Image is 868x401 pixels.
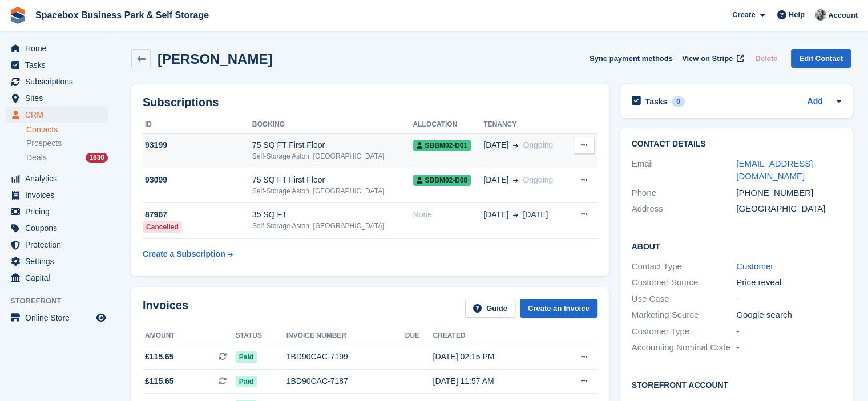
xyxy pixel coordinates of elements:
[736,261,773,271] a: Customer
[158,51,272,67] h2: [PERSON_NAME]
[6,187,108,203] a: menu
[26,138,62,149] span: Prospects
[632,276,737,289] div: Customer Source
[736,309,841,322] div: Google search
[632,187,737,200] div: Phone
[145,351,174,363] span: £115.65
[9,7,26,24] img: stora-icon-8386f47178a22dfd0bd8f6a31ec36ba5ce8667c1dd55bd0f319d3a0aa187defe.svg
[632,379,841,390] h2: Storefront Account
[483,139,508,151] span: [DATE]
[405,327,433,345] th: Due
[6,237,108,253] a: menu
[520,299,597,318] a: Create an Invoice
[789,9,805,21] span: Help
[632,341,737,354] div: Accounting Nominal Code
[26,152,47,163] span: Deals
[483,174,508,186] span: [DATE]
[750,49,782,68] button: Delete
[6,57,108,73] a: menu
[6,310,108,326] a: menu
[677,49,746,68] a: View on Stripe
[736,159,813,181] a: [EMAIL_ADDRESS][DOMAIN_NAME]
[252,221,413,231] div: Self-Storage Aston, [GEOGRAPHIC_DATA]
[791,49,851,68] a: Edit Contact
[465,299,515,318] a: Guide
[632,293,737,306] div: Use Case
[86,153,108,163] div: 1830
[252,151,413,161] div: Self-Storage Aston, [GEOGRAPHIC_DATA]
[736,187,841,200] div: [PHONE_NUMBER]
[145,375,174,387] span: £115.65
[483,209,508,221] span: [DATE]
[252,174,413,186] div: 75 SQ FT First Floor
[236,376,257,387] span: Paid
[632,309,737,322] div: Marketing Source
[25,74,94,90] span: Subscriptions
[6,107,108,123] a: menu
[433,375,551,387] div: [DATE] 11:57 AM
[236,351,257,363] span: Paid
[736,276,841,289] div: Price reveal
[143,244,233,265] a: Create a Subscription
[252,186,413,196] div: Self-Storage Aston, [GEOGRAPHIC_DATA]
[6,40,108,56] a: menu
[590,49,673,68] button: Sync payment methods
[143,248,225,260] div: Create a Subscription
[25,270,94,286] span: Capital
[736,202,841,216] div: [GEOGRAPHIC_DATA]
[682,53,733,64] span: View on Stripe
[6,171,108,187] a: menu
[632,140,841,149] h2: Contact Details
[286,351,405,363] div: 1BD90CAC-7199
[6,270,108,286] a: menu
[6,74,108,90] a: menu
[523,209,548,221] span: [DATE]
[433,351,551,363] div: [DATE] 02:15 PM
[736,341,841,354] div: -
[25,107,94,123] span: CRM
[143,209,252,221] div: 87967
[6,90,108,106] a: menu
[632,202,737,216] div: Address
[632,240,841,252] h2: About
[672,96,685,107] div: 0
[25,310,94,326] span: Online Store
[25,171,94,187] span: Analytics
[732,9,755,21] span: Create
[26,152,108,164] a: Deals 1830
[828,10,858,21] span: Account
[6,220,108,236] a: menu
[815,9,826,21] img: SUDIPTA VIRMANI
[433,327,551,345] th: Created
[236,327,286,345] th: Status
[25,57,94,73] span: Tasks
[143,96,597,109] h2: Subscriptions
[807,95,822,108] a: Add
[286,375,405,387] div: 1BD90CAC-7187
[632,260,737,273] div: Contact Type
[736,293,841,306] div: -
[10,295,114,307] span: Storefront
[143,327,236,345] th: Amount
[143,174,252,186] div: 93099
[25,90,94,106] span: Sites
[523,140,553,149] span: Ongoing
[413,116,484,134] th: Allocation
[143,139,252,151] div: 93199
[286,327,405,345] th: Invoice number
[94,311,108,325] a: Preview store
[26,137,108,149] a: Prospects
[6,204,108,220] a: menu
[31,6,213,25] a: Spacebox Business Park & Self Storage
[143,221,182,233] div: Cancelled
[523,175,553,184] span: Ongoing
[483,116,568,134] th: Tenancy
[413,209,484,221] div: None
[632,157,737,183] div: Email
[6,253,108,269] a: menu
[413,175,471,186] span: SBBM02-D08
[25,220,94,236] span: Coupons
[413,140,471,151] span: SBBM02-D01
[25,40,94,56] span: Home
[143,299,188,318] h2: Invoices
